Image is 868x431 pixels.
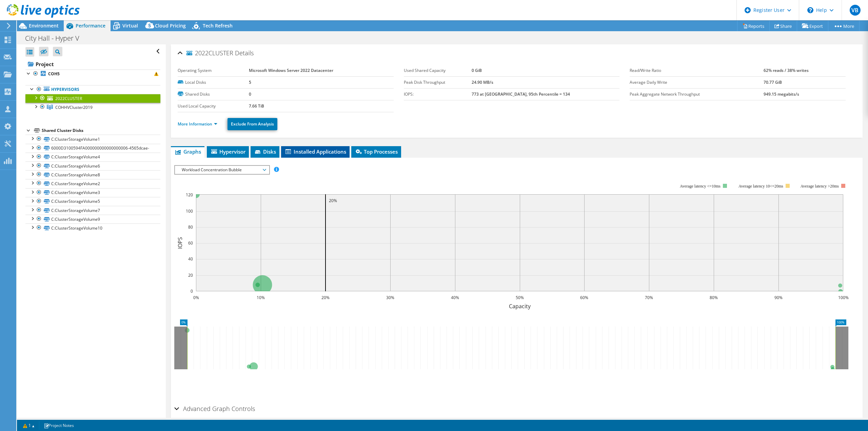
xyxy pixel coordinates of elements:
b: 0 GiB [472,67,482,73]
span: Performance [76,22,105,29]
tspan: Average latency 10<=20ms [738,184,783,189]
div: Shared Cluster Disks [42,126,160,135]
tspan: Average latency <=10ms [680,184,721,189]
span: Top Processes [355,148,398,155]
span: Disks [254,148,276,155]
a: Share [769,21,797,31]
a: Project Notes [39,421,79,430]
text: 10% [257,295,265,300]
a: Export [797,21,828,31]
text: 0% [193,295,199,300]
text: 100 [186,208,193,214]
text: 80% [710,295,718,300]
b: COH5 [48,71,60,77]
label: Used Shared Capacity [404,67,472,74]
a: Project [25,59,160,70]
a: C:ClusterStorageVolume3 [25,188,160,197]
span: 2022CLUSTER [186,50,233,57]
text: 90% [774,295,783,300]
a: C:ClusterStorageVolume9 [25,215,160,223]
b: 70.77 GiB [764,79,782,85]
b: Microsoft Windows Server 2022 Datacenter [249,67,333,73]
text: 40% [451,295,459,300]
b: 0 [249,91,251,97]
label: Average Daily Write [630,79,764,86]
b: 773 at [GEOGRAPHIC_DATA], 95th Percentile = 134 [472,91,570,97]
a: Reports [737,21,770,31]
text: 60% [580,295,588,300]
a: C:ClusterStorageVolume4 [25,153,160,161]
b: 7.66 TiB [249,103,264,109]
h2: Advanced Graph Controls [174,402,255,415]
text: 20% [321,295,330,300]
span: VB [850,5,861,16]
text: 0 [191,288,193,294]
b: 949.15 megabits/s [764,91,799,97]
b: 5 [249,79,251,85]
span: Cloud Pricing [155,22,186,29]
label: Local Disks [178,79,249,86]
a: More Information [178,121,217,127]
b: 62% reads / 38% writes [764,67,809,73]
a: C:ClusterStorageVolume10 [25,223,160,232]
text: 80 [188,224,193,230]
text: 30% [386,295,394,300]
label: Shared Disks [178,91,249,98]
text: IOPS [176,237,184,249]
a: COHHVCluster2019 [25,103,160,112]
label: IOPS: [404,91,472,98]
b: 24.90 MB/s [472,79,493,85]
span: COHHVCluster2019 [55,104,93,110]
a: Exclude From Analysis [228,118,277,130]
text: Capacity [509,302,531,310]
svg: \n [807,7,813,13]
a: C:ClusterStorageVolume6 [25,161,160,170]
span: Hypervisor [210,148,245,155]
label: Operating System [178,67,249,74]
span: 2022CLUSTER [55,96,82,101]
span: Details [235,49,254,57]
span: Workload Concentration Bubble [178,166,265,174]
text: 60 [188,240,193,246]
text: 50% [516,295,524,300]
a: C:ClusterStorageVolume8 [25,170,160,179]
a: 6000D3100594FA000000000000000006-4565dcae- [25,144,160,153]
label: Read/Write Ratio [630,67,764,74]
span: Environment [29,22,59,29]
a: 1 [18,421,39,430]
a: COH5 [25,70,160,78]
h1: City Hall - Hyper V [22,35,90,42]
span: Virtual [122,22,138,29]
a: Hypervisors [25,85,160,94]
text: 100% [838,295,849,300]
a: 2022CLUSTER [25,94,160,103]
label: Peak Aggregate Network Throughput [630,91,764,98]
text: 40 [188,256,193,262]
a: C:ClusterStorageVolume2 [25,179,160,188]
a: More [828,21,860,31]
text: 70% [645,295,653,300]
a: C:ClusterStorageVolume1 [25,135,160,143]
label: Used Local Capacity [178,103,249,110]
span: Installed Applications [284,148,346,155]
text: 20% [329,198,337,203]
a: C:ClusterStorageVolume5 [25,197,160,206]
span: Tech Refresh [203,22,233,29]
text: 20 [188,272,193,278]
a: C:ClusterStorageVolume7 [25,206,160,215]
text: 120 [186,192,193,198]
text: Average latency >20ms [801,184,839,189]
label: Peak Disk Throughput [404,79,472,86]
span: Graphs [174,148,201,155]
